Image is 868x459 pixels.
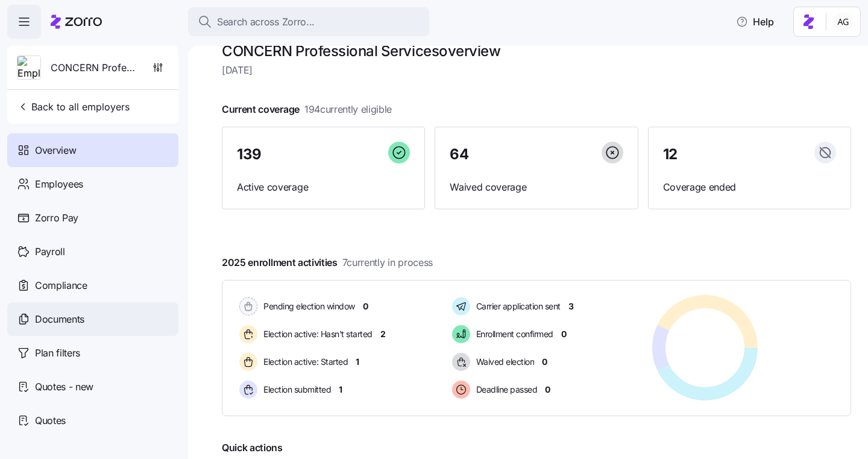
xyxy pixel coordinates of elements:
[7,336,178,370] a: Plan filters
[339,384,342,396] span: 1
[342,255,433,270] span: 7 currently in process
[35,312,84,327] span: Documents
[217,14,315,30] span: Search across Zorro...
[663,180,836,195] span: Coverage ended
[222,102,392,117] span: Current coverage
[568,300,574,312] span: 3
[35,244,65,259] span: Payroll
[237,147,262,162] span: 139
[35,413,66,428] span: Quotes
[7,302,178,336] a: Documents
[363,300,368,312] span: 0
[7,404,178,437] a: Quotes
[222,255,433,270] span: 2025 enrollment activities
[473,328,553,340] span: Enrollment confirmed
[736,14,774,29] span: Help
[260,356,348,368] span: Election active: Started
[222,63,851,78] span: [DATE]
[450,147,468,162] span: 64
[222,42,851,60] h1: CONCERN Professional Services overview
[12,95,134,119] button: Back to all employers
[188,7,429,36] button: Search across Zorro...
[356,356,359,368] span: 1
[35,143,76,158] span: Overview
[726,10,784,34] button: Help
[7,235,178,268] a: Payroll
[7,167,178,201] a: Employees
[380,328,386,340] span: 2
[237,180,410,195] span: Active coverage
[17,56,40,80] img: Employer logo
[450,180,623,195] span: Waived coverage
[473,384,538,396] span: Deadline passed
[663,147,678,162] span: 12
[51,60,137,75] span: CONCERN Professional Services
[7,268,178,302] a: Compliance
[542,356,547,368] span: 0
[7,201,178,235] a: Zorro Pay
[260,384,331,396] span: Election submitted
[35,211,78,226] span: Zorro Pay
[561,328,567,340] span: 0
[35,177,83,192] span: Employees
[260,328,373,340] span: Election active: Hasn't started
[473,356,535,368] span: Waived election
[834,12,853,31] img: 5fc55c57e0610270ad857448bea2f2d5
[222,440,283,455] span: Quick actions
[35,346,80,361] span: Plan filters
[35,278,87,293] span: Compliance
[545,384,550,396] span: 0
[473,300,561,312] span: Carrier application sent
[7,370,178,404] a: Quotes - new
[17,100,130,114] span: Back to all employers
[260,300,355,312] span: Pending election window
[304,102,392,117] span: 194 currently eligible
[35,379,93,394] span: Quotes - new
[7,133,178,167] a: Overview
